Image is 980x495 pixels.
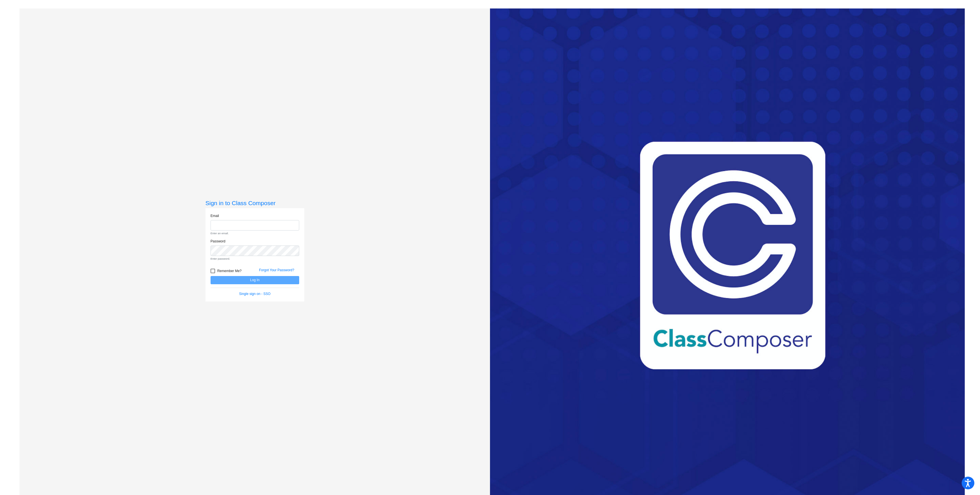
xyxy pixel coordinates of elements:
small: Enter password. [211,257,299,261]
a: Single sign on - SSO [239,292,270,296]
label: Password [211,239,226,244]
h3: Sign in to Class Composer [205,199,304,207]
a: Forgot Your Password? [259,268,294,272]
span: Remember Me? [217,268,242,274]
small: Enter an email. [211,231,299,235]
label: Email [211,213,219,218]
button: Log In [211,276,299,284]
